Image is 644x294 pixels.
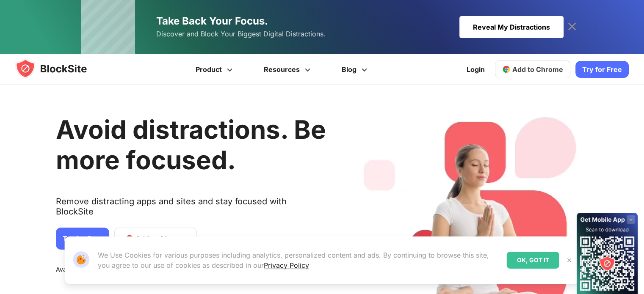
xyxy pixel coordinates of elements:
div: Reveal My Distractions [459,16,564,38]
a: Add to Chrome [495,60,570,78]
a: Privacy Policy [264,261,309,269]
text: Remove distracting apps and sites and stay focused with BlockSite [56,196,326,223]
img: blocksite-icon.5d769676.svg [15,58,103,79]
span: Take Back Your Focus. [156,15,268,27]
span: Discover and Block Your Biggest Digital Distractions. [156,28,326,40]
span: Add to Chrome [512,65,563,74]
img: Close [566,257,573,264]
a: Resources [249,54,327,85]
a: Product [181,54,249,85]
a: Try for Free [575,61,629,78]
h1: Avoid distractions. Be more focused. [56,114,326,175]
button: Close [564,255,575,266]
div: OK, GOT IT [507,252,559,269]
a: Blog [327,54,384,85]
a: Login [462,59,490,80]
p: We Use Cookies for various purposes including analytics, personalized content and ads. By continu... [98,250,500,270]
img: chrome-icon.svg [502,65,511,74]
